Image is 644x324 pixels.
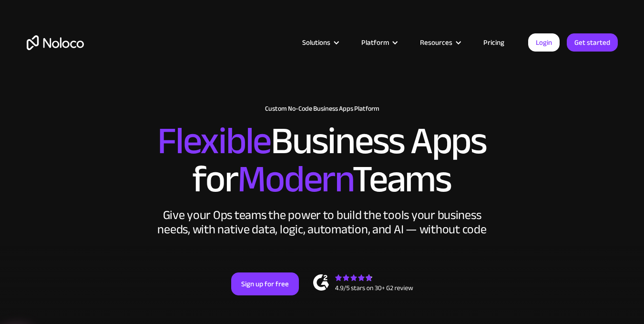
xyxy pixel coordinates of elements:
[155,208,489,237] div: Give your Ops teams the power to build the tools your business needs, with native data, logic, au...
[349,36,408,49] div: Platform
[27,122,618,199] h2: Business Apps for Teams
[27,35,84,50] a: home
[361,36,389,49] div: Platform
[302,36,330,49] div: Solutions
[471,36,516,49] a: Pricing
[420,36,452,49] div: Resources
[231,272,299,295] a: Sign up for free
[157,105,271,177] span: Flexible
[528,33,560,52] a: Login
[237,144,352,215] span: Modern
[27,105,618,113] h1: Custom No-Code Business Apps Platform
[567,33,618,52] a: Get started
[408,36,471,49] div: Resources
[290,36,349,49] div: Solutions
